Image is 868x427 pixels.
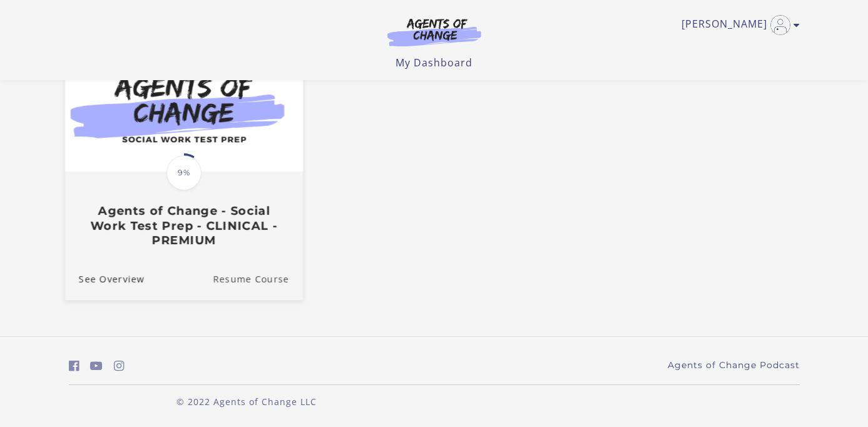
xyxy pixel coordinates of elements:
a: Toggle menu [682,15,794,35]
i: https://www.instagram.com/agentsofchangeprep/ (Open in a new window) [114,360,125,372]
a: https://www.youtube.com/c/AgentsofChangeTestPrepbyMeaganMitchell (Open in a new window) [90,357,103,375]
a: Agents of Change - Social Work Test Prep - CLINICAL - PREMIUM: See Overview [64,258,144,300]
i: https://www.youtube.com/c/AgentsofChangeTestPrepbyMeaganMitchell (Open in a new window) [90,360,103,372]
a: My Dashboard [396,56,472,69]
a: https://www.instagram.com/agentsofchangeprep/ (Open in a new window) [114,357,125,375]
i: https://www.facebook.com/groups/aswbtestprep (Open in a new window) [69,360,79,372]
a: Agents of Change - Social Work Test Prep - CLINICAL - PREMIUM: Resume Course [213,258,303,300]
a: Agents of Change Podcast [668,359,800,372]
h3: Agents of Change - Social Work Test Prep - CLINICAL - PREMIUM [78,204,288,248]
a: https://www.facebook.com/groups/aswbtestprep (Open in a new window) [69,357,79,375]
span: 9% [166,155,202,190]
img: Agents of Change Logo [374,18,494,46]
p: © 2022 Agents of Change LLC [69,395,424,408]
